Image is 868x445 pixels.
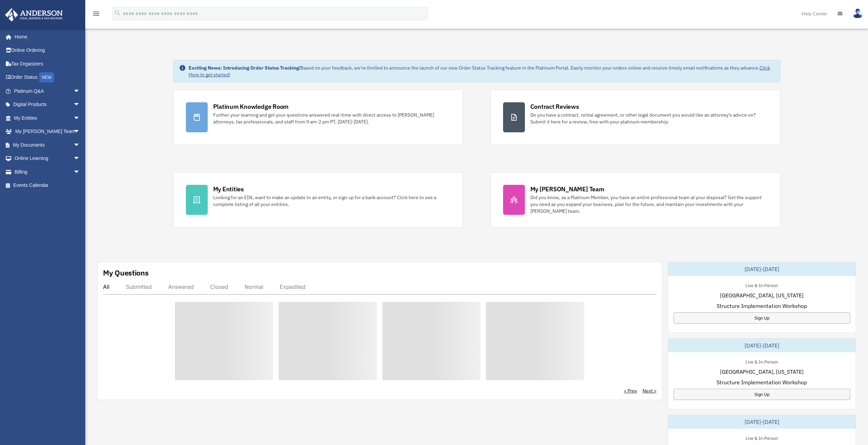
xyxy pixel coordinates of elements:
[853,9,863,18] img: User Pic
[126,283,152,290] div: Submitted
[674,389,850,400] a: Sign Up
[530,185,604,193] div: My [PERSON_NAME] Team
[668,415,856,429] div: [DATE]-[DATE]
[73,98,87,112] span: arrow_drop_down
[73,111,87,125] span: arrow_drop_down
[3,8,65,21] img: Anderson Advisors Platinum Portal
[103,283,109,290] div: All
[5,138,90,152] a: My Documentsarrow_drop_down
[674,312,850,324] a: Sign Up
[210,283,228,290] div: Closed
[643,387,657,394] a: Next >
[668,262,856,276] div: [DATE]-[DATE]
[5,111,90,125] a: My Entitiesarrow_drop_down
[717,302,807,310] span: Structure Implementation Workshop
[720,291,804,299] span: [GEOGRAPHIC_DATA], [US_STATE]
[530,194,768,214] div: Did you know, as a Platinum Member, you have an entire professional team at your disposal? Get th...
[530,102,579,111] div: Contract Reviews
[103,268,149,278] div: My Questions
[717,378,807,386] span: Structure Implementation Workshop
[168,283,194,290] div: Answered
[5,84,90,98] a: Platinum Q&Aarrow_drop_down
[490,90,780,145] a: Contract Reviews Do you have a contract, rental agreement, or other legal document you would like...
[490,172,780,227] a: My [PERSON_NAME] Team Did you know, as a Platinum Member, you have an entire professional team at...
[245,283,263,290] div: Normal
[189,65,770,78] a: Click Here to get started!
[740,281,783,288] div: Live & In-Person
[213,185,244,193] div: My Entities
[5,165,90,179] a: Billingarrow_drop_down
[213,102,289,111] div: Platinum Knowledge Room
[5,30,87,44] a: Home
[73,125,87,139] span: arrow_drop_down
[5,44,90,57] a: Online Ordering
[280,283,306,290] div: Expedited
[173,90,463,145] a: Platinum Knowledge Room Further your learning and get your questions answered real-time with dire...
[5,125,90,138] a: My [PERSON_NAME] Teamarrow_drop_down
[5,179,90,192] a: Events Calendar
[5,152,90,165] a: Online Learningarrow_drop_down
[73,165,87,179] span: arrow_drop_down
[668,339,856,352] div: [DATE]-[DATE]
[92,10,100,18] i: menu
[114,9,121,17] i: search
[213,194,451,208] div: Looking for an EIN, want to make an update to an entity, or sign up for a bank account? Click her...
[39,72,54,83] div: NEW
[189,65,300,71] strong: Exciting News: Introducing Order Status Tracking!
[740,434,783,441] div: Live & In-Person
[73,138,87,152] span: arrow_drop_down
[73,152,87,166] span: arrow_drop_down
[5,98,90,112] a: Digital Productsarrow_drop_down
[624,387,637,394] a: < Prev
[213,112,451,125] div: Further your learning and get your questions answered real-time with direct access to [PERSON_NAM...
[73,84,87,98] span: arrow_drop_down
[5,57,90,71] a: Tax Organizers
[530,112,768,125] div: Do you have a contract, rental agreement, or other legal document you would like an attorney's ad...
[189,64,775,78] div: Based on your feedback, we're thrilled to announce the launch of our new Order Status Tracking fe...
[5,71,90,85] a: Order StatusNEW
[740,358,783,365] div: Live & In-Person
[173,172,463,227] a: My Entities Looking for an EIN, want to make an update to an entity, or sign up for a bank accoun...
[92,12,100,18] a: menu
[720,368,804,376] span: [GEOGRAPHIC_DATA], [US_STATE]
